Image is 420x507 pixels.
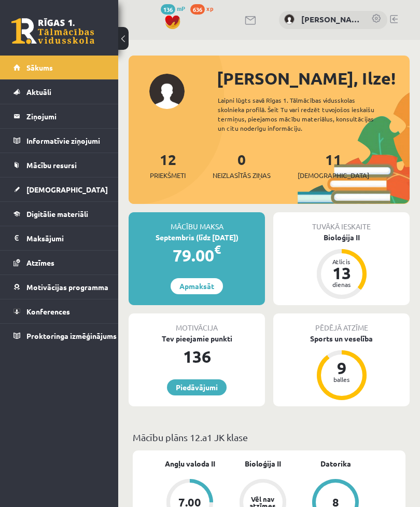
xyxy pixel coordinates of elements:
span: Neizlasītās ziņas [213,170,271,181]
a: Piedāvājumi [167,379,227,395]
img: Ilze Everte [284,14,295,24]
span: [DEMOGRAPHIC_DATA] [298,170,369,181]
span: Digitālie materiāli [26,209,88,218]
a: 12Priekšmeti [150,150,186,181]
a: Ziņojumi [13,104,105,128]
a: Atzīmes [13,251,105,275]
a: 636 xp [190,4,218,12]
a: Konferences [13,299,105,323]
legend: Maksājumi [26,226,105,250]
a: [PERSON_NAME] [301,13,361,25]
a: Sākums [13,56,105,79]
legend: Ziņojumi [26,104,105,128]
span: Motivācijas programma [26,282,108,292]
div: Atlicis [326,258,357,265]
a: 0Neizlasītās ziņas [213,150,271,181]
div: Sports un veselība [273,333,410,344]
a: 136 mP [161,4,185,12]
div: 9 [326,360,357,376]
div: 79.00 [129,243,265,268]
a: 11[DEMOGRAPHIC_DATA] [298,150,369,181]
div: Motivācija [129,313,265,333]
div: dienas [326,281,357,287]
span: [DEMOGRAPHIC_DATA] [26,185,108,194]
a: Informatīvie ziņojumi [13,129,105,153]
p: Mācību plāns 12.a1 JK klase [133,430,405,444]
div: Tuvākā ieskaite [273,212,410,232]
span: Priekšmeti [150,170,186,181]
span: xp [206,4,213,12]
a: Mācību resursi [13,153,105,177]
a: [DEMOGRAPHIC_DATA] [13,177,105,201]
span: € [214,242,221,257]
legend: Informatīvie ziņojumi [26,129,105,153]
div: [PERSON_NAME], Ilze! [217,66,410,91]
span: 636 [190,4,205,15]
span: Aktuāli [26,87,51,97]
a: Angļu valoda II [165,458,215,469]
div: 136 [129,344,265,369]
div: balles [326,376,357,382]
div: Laipni lūgts savā Rīgas 1. Tālmācības vidusskolas skolnieka profilā. Šeit Tu vari redzēt tuvojošo... [218,95,386,133]
a: Motivācijas programma [13,275,105,299]
div: Tev pieejamie punkti [129,333,265,344]
span: Atzīmes [26,258,54,267]
span: Proktoringa izmēģinājums [26,331,117,340]
span: Mācību resursi [26,160,77,170]
span: 136 [161,4,175,15]
span: Konferences [26,307,70,316]
a: Digitālie materiāli [13,202,105,226]
div: Mācību maksa [129,212,265,232]
span: mP [177,4,185,12]
span: Sākums [26,63,53,72]
a: Proktoringa izmēģinājums [13,324,105,348]
div: Pēdējā atzīme [273,313,410,333]
div: 13 [326,265,357,281]
div: Bioloģija II [273,232,410,243]
a: Rīgas 1. Tālmācības vidusskola [11,18,94,44]
a: Datorika [320,458,351,469]
a: Bioloģija II [245,458,281,469]
a: Apmaksāt [171,278,223,294]
a: Maksājumi [13,226,105,250]
a: Bioloģija II Atlicis 13 dienas [273,232,410,300]
div: Septembris (līdz [DATE]) [129,232,265,243]
a: Sports un veselība 9 balles [273,333,410,402]
a: Aktuāli [13,80,105,104]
